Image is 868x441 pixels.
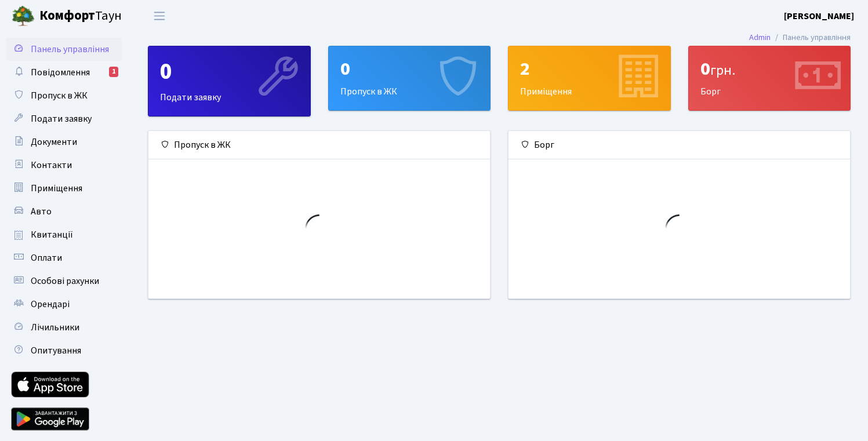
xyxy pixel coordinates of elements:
[12,5,35,28] img: logo.png
[31,182,82,195] span: Приміщення
[31,112,92,125] span: Подати заявку
[6,246,122,269] a: Оплати
[700,58,839,80] div: 0
[6,177,122,200] a: Приміщення
[31,205,52,218] span: Авто
[328,46,491,111] a: 0Пропуск в ЖК
[31,344,81,357] span: Опитування
[329,46,491,110] div: Пропуск в ЖК
[340,58,479,80] div: 0
[6,200,122,223] a: Авто
[6,107,122,130] a: Подати заявку
[749,31,771,43] a: Admin
[6,61,122,84] a: Повідомлення1
[31,159,72,172] span: Контакти
[784,10,854,23] b: [PERSON_NAME]
[6,339,122,362] a: Опитування
[31,275,99,287] span: Особові рахунки
[148,46,310,116] div: Подати заявку
[6,316,122,339] a: Лічильники
[771,31,851,44] li: Панель управління
[31,43,109,56] span: Панель управління
[31,66,90,79] span: Повідомлення
[31,298,70,311] span: Орендарі
[109,67,118,77] div: 1
[689,46,851,110] div: Борг
[6,293,122,316] a: Орендарі
[509,131,850,159] div: Борг
[31,136,77,148] span: Документи
[148,131,490,159] div: Пропуск в ЖК
[148,46,311,116] a: 0Подати заявку
[520,58,659,80] div: 2
[31,89,88,102] span: Пропуск в ЖК
[160,58,299,86] div: 0
[39,6,95,25] b: Комфорт
[710,60,735,81] span: грн.
[31,228,73,241] span: Квитанції
[145,6,174,25] button: Переключити навігацію
[31,252,62,264] span: Оплати
[6,130,122,154] a: Документи
[784,9,854,23] a: [PERSON_NAME]
[6,84,122,107] a: Пропуск в ЖК
[39,6,122,26] span: Таун
[6,154,122,177] a: Контакти
[31,321,79,334] span: Лічильники
[508,46,671,111] a: 2Приміщення
[6,38,122,61] a: Панель управління
[732,25,868,50] nav: breadcrumb
[6,223,122,246] a: Квитанції
[6,269,122,293] a: Особові рахунки
[509,46,670,110] div: Приміщення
